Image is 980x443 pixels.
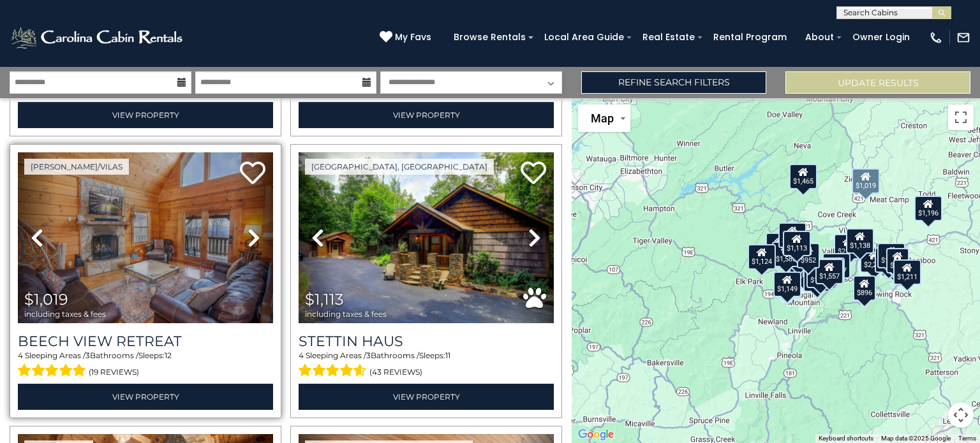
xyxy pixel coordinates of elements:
[778,222,806,247] div: $1,281
[18,384,273,410] a: View Property
[806,263,835,288] div: $1,270
[380,31,434,45] a: My Favs
[24,159,129,175] a: [PERSON_NAME]/Vilas
[240,160,265,187] a: Add to favorites
[773,272,801,298] div: $1,072
[881,435,951,442] span: Map data ©2025 Google
[538,27,630,47] a: Local Area Guide
[772,241,800,266] div: $1,585
[636,27,701,47] a: Real Estate
[819,434,873,443] button: Keyboard shortcuts
[578,105,630,132] button: Change map style
[299,152,554,323] img: thumbnail_163263081.jpeg
[299,350,554,381] div: Sleeping Areas / Bathrooms / Sleeps:
[24,290,68,309] span: $1,019
[18,351,23,360] span: 4
[877,243,905,268] div: $1,389
[369,364,422,381] span: (43 reviews)
[783,231,811,256] div: $1,113
[18,350,273,381] div: Sleeping Areas / Bathrooms / Sleeps:
[18,102,273,128] a: View Property
[581,71,766,94] a: Refine Search Filters
[366,351,371,360] span: 3
[299,351,304,360] span: 4
[785,243,813,268] div: $1,327
[846,228,874,253] div: $1,138
[822,258,845,283] div: $988
[10,25,186,50] img: White-1-2.png
[956,31,970,45] img: mail-regular-white.png
[305,290,344,309] span: $1,113
[803,266,831,292] div: $1,544
[914,196,942,221] div: $1,196
[299,333,554,350] a: Stettin Haus
[24,310,106,318] span: including taxes & fees
[948,105,974,130] button: Toggle fullscreen view
[822,252,850,278] div: $1,407
[18,333,273,350] a: Beech View Retreat
[815,259,843,284] div: $1,557
[893,259,921,284] div: $1,211
[852,168,880,193] div: $1,019
[789,163,817,189] div: $1,465
[305,159,494,175] a: [GEOGRAPHIC_DATA], [GEOGRAPHIC_DATA]
[773,272,801,297] div: $1,149
[853,275,876,301] div: $896
[445,351,450,360] span: 11
[834,234,862,259] div: $2,077
[886,247,909,273] div: $997
[575,426,617,443] img: Google
[958,435,976,442] a: Terms (opens in new tab)
[305,310,387,318] span: including taxes & fees
[799,27,840,47] a: About
[165,351,172,360] span: 12
[299,102,554,128] a: View Property
[875,247,903,273] div: $1,786
[521,160,546,187] a: Add to favorites
[707,27,793,47] a: Rental Program
[89,364,139,381] span: (19 reviews)
[785,71,970,94] button: Update Results
[748,244,776,270] div: $1,124
[447,27,532,47] a: Browse Rentals
[85,351,90,360] span: 3
[797,242,820,268] div: $952
[948,402,974,428] button: Map camera controls
[929,31,943,45] img: phone-regular-white.png
[591,112,614,125] span: Map
[18,152,273,323] img: thumbnail_163266397.jpeg
[575,426,617,443] a: Open this area in Google Maps (opens a new window)
[789,257,817,282] div: $3,066
[299,384,554,410] a: View Property
[860,247,888,272] div: $2,210
[395,31,431,44] span: My Favs
[846,27,916,47] a: Owner Login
